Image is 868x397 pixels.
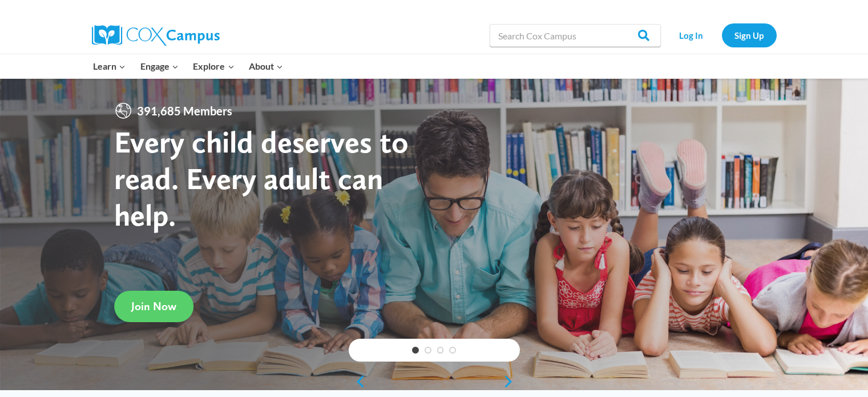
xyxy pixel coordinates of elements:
a: 1 [412,347,419,354]
nav: Secondary Navigation [667,23,777,47]
a: next [503,375,520,388]
span: Explore [193,59,234,74]
a: 3 [437,347,444,354]
span: Join Now [131,299,176,313]
a: Join Now [114,290,193,322]
strong: Every child deserves to read. Every adult can help. [114,123,409,232]
a: Sign Up [722,23,777,47]
span: About [249,59,283,74]
span: 391,685 Members [132,102,237,120]
a: 4 [449,347,456,354]
input: Search Cox Campus [490,24,661,47]
img: Cox Campus [92,25,220,46]
span: Engage [140,59,179,74]
a: 2 [425,347,431,354]
nav: Primary Navigation [86,54,290,78]
span: Learn [93,59,126,74]
a: previous [349,375,366,388]
div: content slider buttons [349,370,520,393]
a: Log In [667,23,716,47]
